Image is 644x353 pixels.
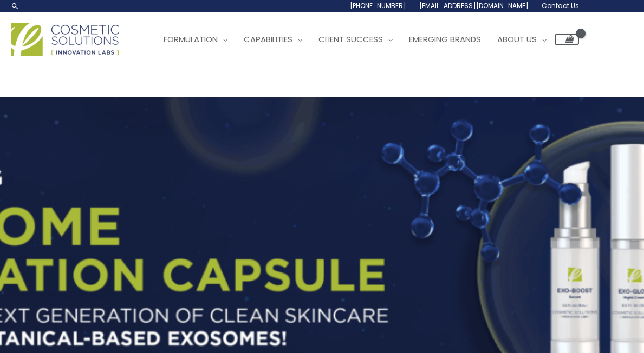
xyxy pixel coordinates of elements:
a: View Shopping Cart, empty [555,34,579,45]
span: About Us [497,34,537,45]
img: Cosmetic Solutions Logo [11,23,119,56]
a: Formulation [155,23,236,56]
span: [PHONE_NUMBER] [350,1,406,10]
a: Client Success [310,23,401,56]
a: About Us [489,23,555,56]
a: Capabilities [236,23,310,56]
span: Formulation [164,34,218,45]
span: Client Success [318,34,383,45]
nav: Site Navigation [147,23,579,56]
span: Emerging Brands [409,34,481,45]
span: [EMAIL_ADDRESS][DOMAIN_NAME] [419,1,529,10]
a: Search icon link [11,2,19,10]
span: Capabilities [244,34,292,45]
span: Contact Us [542,1,579,10]
a: Emerging Brands [401,23,489,56]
